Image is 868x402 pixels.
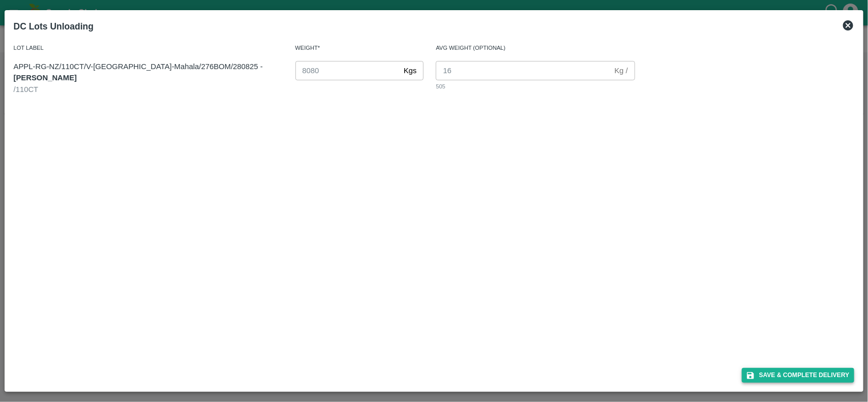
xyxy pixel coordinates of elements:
[14,74,77,82] strong: [PERSON_NAME]
[404,65,417,76] p: Kgs
[14,84,283,95] div: / 110CT
[436,83,445,89] span: 505
[14,21,94,32] b: DC Lots Unloading
[14,61,283,84] p: APPL-RG-NZ/110CT/V-[GEOGRAPHIC_DATA]-Mahala/276BOM/280825 -
[742,368,855,383] button: Save & Complete Delivery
